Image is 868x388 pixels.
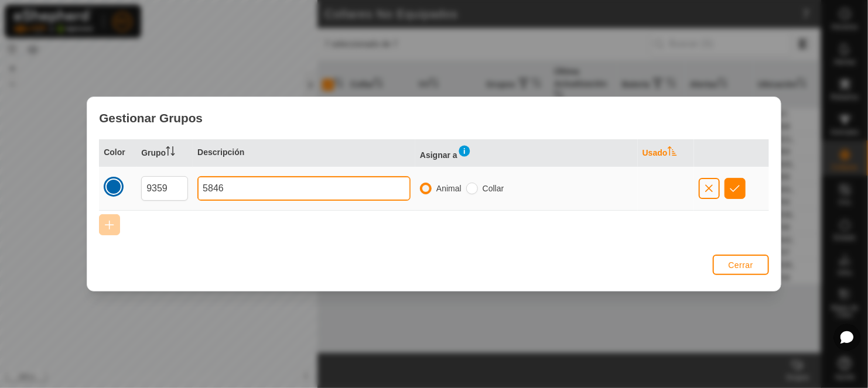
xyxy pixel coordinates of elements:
[193,139,415,167] th: Descripción
[415,139,638,167] th: Asignar a
[87,97,781,139] div: Gestionar Grupos
[728,260,753,270] span: Cerrar
[483,184,504,193] label: Collar
[99,139,136,167] th: Color
[713,255,769,275] button: Cerrar
[136,139,193,167] th: Grupo
[638,139,694,167] th: Usado
[436,184,462,193] label: Animal
[457,144,471,158] img: Información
